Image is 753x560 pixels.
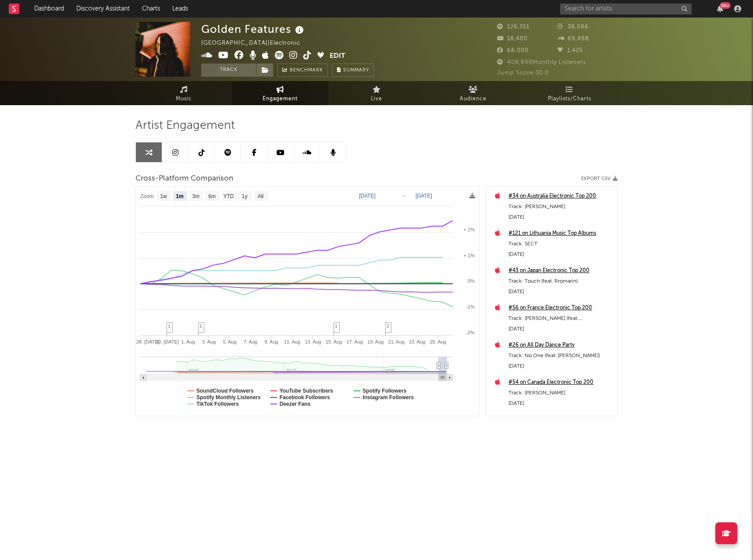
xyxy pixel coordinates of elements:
text: 1y [242,193,248,199]
span: Engagement [263,94,298,104]
text: 30. [DATE] [156,339,179,344]
text: 1m [176,193,183,199]
text: Spotify Monthly Listeners [196,394,261,401]
text: -2% [466,330,475,335]
text: 3. Aug [202,339,216,344]
a: Live [328,81,425,105]
text: -1% [466,304,475,309]
button: Export CSV [581,176,618,181]
text: YouTube Subscribers [280,388,334,394]
button: 99+ [717,5,723,12]
span: 1 [168,323,170,329]
text: Facebook Followers [280,394,330,401]
text: 6m [209,193,216,199]
text: All [258,193,263,199]
text: + 1% [464,253,475,258]
span: 69,498 [558,36,589,42]
span: 2 [387,323,389,329]
text: 19. Aug [367,339,384,344]
span: 68,000 [497,48,529,53]
span: 408,898 Monthly Listeners [497,60,586,65]
a: Audience [425,81,521,105]
span: Live [371,94,382,104]
a: #34 on Australia Electronic Top 200 [508,191,613,202]
span: Playlists/Charts [548,94,591,104]
text: TikTok Followers [196,401,239,407]
text: [DATE] [359,193,376,199]
a: Engagement [232,81,328,105]
a: #43 on Japan Electronic Top 200 [508,266,613,276]
a: #26 on All Day Dance Party [508,340,613,351]
span: 126,351 [497,24,529,30]
input: Search for artists [560,4,692,14]
div: Track: [PERSON_NAME] (feat. [PERSON_NAME]) [508,313,613,324]
div: Track: [PERSON_NAME] [508,202,613,212]
div: [DATE] [508,361,613,372]
text: 1w [160,193,167,199]
text: 0% [468,278,475,284]
a: Benchmark [277,64,328,77]
text: + 2% [464,227,475,232]
span: 1 [335,323,337,329]
text: [DATE] [416,193,432,199]
span: 38,086 [558,24,589,30]
span: Audience [460,94,487,104]
div: [GEOGRAPHIC_DATA] | Electronic [201,38,310,49]
div: Track: SECT [508,239,613,249]
text: Zoom [140,193,154,199]
a: #56 on France Electronic Top 200 [508,303,613,313]
button: Edit [330,51,345,62]
button: Summary [332,64,374,77]
span: Music [176,94,192,104]
text: Spotify Followers [362,388,406,394]
span: Artist Engagement [135,121,235,131]
text: 21. Aug [388,339,405,344]
div: 99 + [720,2,731,9]
span: 1,425 [558,48,583,53]
div: Track: No One (feat. [PERSON_NAME]) [508,351,613,361]
text: 7. Aug [244,339,257,344]
a: #54 on Canada Electronic Top 200 [508,377,613,388]
text: YTD [223,193,234,199]
span: Summary [343,68,369,73]
div: Track: [PERSON_NAME] [508,388,613,398]
a: #54 on France Electronic Top 200 [508,415,613,425]
button: Track [201,64,256,77]
text: 5. Aug [223,339,236,344]
text: 28. [DATE] [136,339,160,344]
text: 17. Aug [347,339,363,344]
div: Golden Features [201,22,306,36]
span: Benchmark [290,65,323,76]
div: Track: Touch (feat. Rromarin) [508,276,613,287]
div: [DATE] [508,212,613,223]
text: 25. Aug [430,339,446,344]
span: Cross-Platform Comparison [135,174,233,184]
text: 3m [192,193,200,199]
div: [DATE] [508,324,613,334]
text: Deezer Fans [280,401,311,407]
div: [DATE] [508,398,613,409]
a: #121 on Lithuania Music Top Albums [508,228,613,239]
a: Music [135,81,232,105]
text: 13. Aug [305,339,321,344]
text: 11. Aug [284,339,300,344]
text: → [401,193,406,199]
text: SoundCloud Followers [196,388,254,394]
text: Instagram Followers [362,394,414,401]
div: [DATE] [508,249,613,260]
text: 15. Aug [326,339,342,344]
div: [DATE] [508,287,613,297]
text: 9. Aug [264,339,278,344]
span: Jump Score: 30.0 [497,70,549,76]
span: 1 [199,323,202,329]
span: 18,400 [497,36,528,42]
text: 23. Aug [409,339,425,344]
a: Playlists/Charts [521,81,618,105]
